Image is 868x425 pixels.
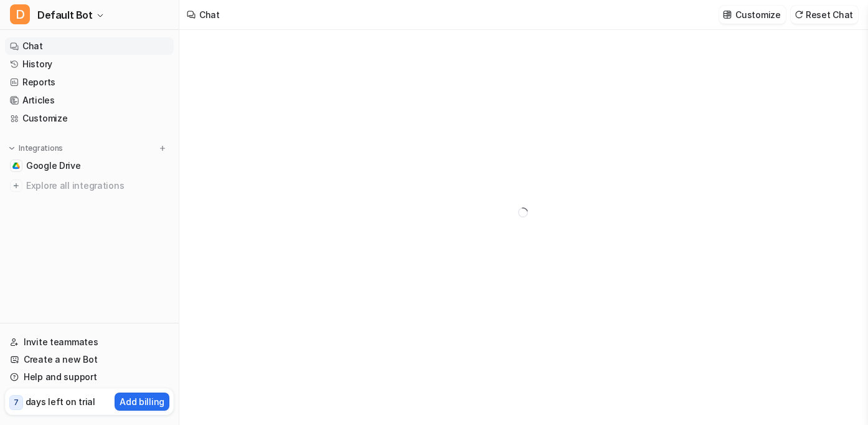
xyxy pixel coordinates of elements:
button: Reset Chat [791,6,858,24]
a: History [5,55,174,73]
img: reset [795,10,803,19]
button: Customize [719,6,785,24]
span: Default Bot [37,6,93,24]
span: Google Drive [26,160,81,172]
p: Add billing [120,395,164,408]
button: Integrations [5,142,67,155]
a: Help and support [5,368,174,386]
a: Chat [5,37,174,55]
img: menu_add.svg [158,144,167,153]
a: Reports [5,74,174,91]
img: customize [723,10,732,19]
span: Explore all integrations [26,176,169,196]
img: explore all integrations [10,179,22,192]
a: Invite teammates [5,333,174,351]
p: days left on trial [26,395,95,408]
span: D [10,4,30,24]
a: Explore all integrations [5,177,174,194]
p: Customize [735,8,780,21]
a: Google DriveGoogle Drive [5,157,174,174]
button: Add billing [115,393,169,411]
a: Create a new Bot [5,351,174,368]
a: Customize [5,110,174,127]
img: Google Drive [12,162,20,170]
p: Integrations [19,143,63,153]
div: Chat [199,8,220,21]
a: Articles [5,92,174,109]
p: 7 [14,397,19,408]
img: expand menu [7,144,16,153]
